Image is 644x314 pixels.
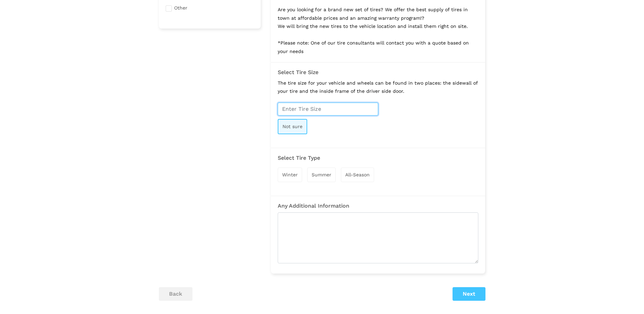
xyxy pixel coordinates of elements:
[312,172,331,177] span: Summer
[278,103,378,116] input: Enter Tire Size
[282,124,302,129] span: Not sure
[278,69,478,75] h3: Select Tire Size
[278,155,478,161] h3: Select Tire Type
[278,79,478,95] p: The tire size for your vehicle and wheels can be found in two places: the sidewall of your tire a...
[345,172,370,177] span: All-Season
[159,287,192,301] button: back
[453,287,485,301] button: Next
[278,203,478,209] h3: Any Additional Information
[282,172,298,177] span: Winter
